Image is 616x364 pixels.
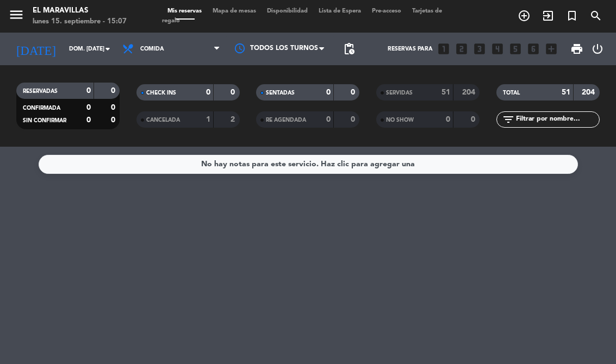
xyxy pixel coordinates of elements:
span: SIN CONFIRMAR [23,118,66,123]
span: Mis reservas [162,8,207,14]
strong: 0 [86,116,91,124]
strong: 0 [111,104,117,111]
span: CHECK INS [146,90,176,96]
span: TOTAL [503,90,520,96]
strong: 1 [206,116,210,123]
i: filter_list [502,113,515,126]
span: RESERVADAS [23,89,58,94]
span: pending_actions [343,42,356,55]
strong: 0 [471,116,477,123]
i: menu [8,7,24,23]
div: El Maravillas [33,5,127,16]
span: SENTADAS [266,90,295,96]
i: looks_5 [508,42,522,56]
strong: 0 [86,87,91,95]
strong: 0 [351,116,357,123]
strong: 2 [231,116,237,123]
strong: 0 [206,89,210,96]
i: looks_6 [526,42,540,56]
i: looks_3 [472,42,487,56]
i: exit_to_app [542,9,555,22]
span: RESERVAR MESA [512,7,536,25]
span: RE AGENDADA [266,117,306,123]
span: Reservas para [388,46,433,52]
button: menu [8,7,24,27]
span: Mapa de mesas [207,8,262,14]
div: lunes 15. septiembre - 15:07 [33,16,127,27]
i: add_circle_outline [518,9,531,22]
i: looks_4 [490,42,505,56]
span: print [570,42,583,55]
span: Disponibilidad [262,8,313,14]
span: SERVIDAS [386,90,413,96]
strong: 0 [446,116,450,123]
strong: 0 [326,89,331,96]
strong: 204 [582,89,597,96]
i: looks_one [437,42,451,56]
strong: 0 [231,89,237,96]
span: Reserva especial [560,7,584,25]
strong: 0 [86,104,91,111]
span: WALK IN [536,7,560,25]
i: power_settings_new [591,42,604,55]
strong: 51 [441,89,450,96]
div: No hay notas para este servicio. Haz clic para agregar una [201,158,415,171]
i: turned_in_not [565,9,578,22]
span: BUSCAR [584,7,608,25]
span: CONFIRMADA [23,105,60,111]
strong: 0 [326,116,331,123]
span: Pre-acceso [366,8,407,14]
strong: 51 [562,89,570,96]
span: CANCELADA [146,117,180,123]
div: LOG OUT [588,33,608,65]
i: add_box [544,42,558,56]
i: arrow_drop_down [101,42,114,55]
strong: 0 [111,116,117,124]
strong: 0 [111,87,117,95]
i: search [589,9,602,22]
strong: 204 [462,89,477,96]
input: Filtrar por nombre... [515,114,599,125]
i: looks_two [455,42,469,56]
strong: 0 [351,89,357,96]
i: [DATE] [8,37,64,61]
span: Lista de Espera [313,8,366,14]
span: NO SHOW [386,117,414,123]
